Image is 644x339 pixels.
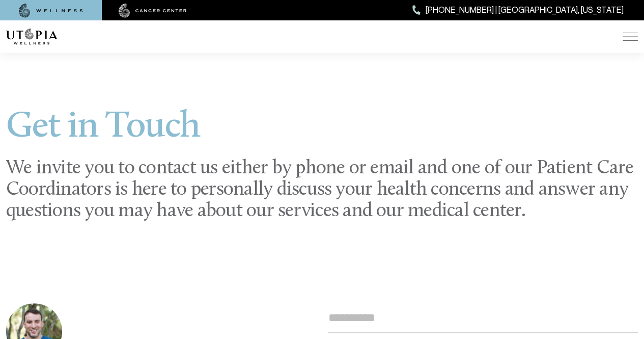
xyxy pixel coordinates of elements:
img: cancer center [119,4,187,18]
h1: Get in Touch [6,109,638,146]
img: wellness [19,4,83,18]
img: icon-hamburger [623,33,638,41]
img: logo [6,29,57,45]
a: [PHONE_NUMBER] | [GEOGRAPHIC_DATA], [US_STATE] [412,4,624,17]
span: [PHONE_NUMBER] | [GEOGRAPHIC_DATA], [US_STATE] [426,4,624,17]
h2: We invite you to contact us either by phone or email and one of our Patient Care Coordinators is ... [6,158,638,223]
